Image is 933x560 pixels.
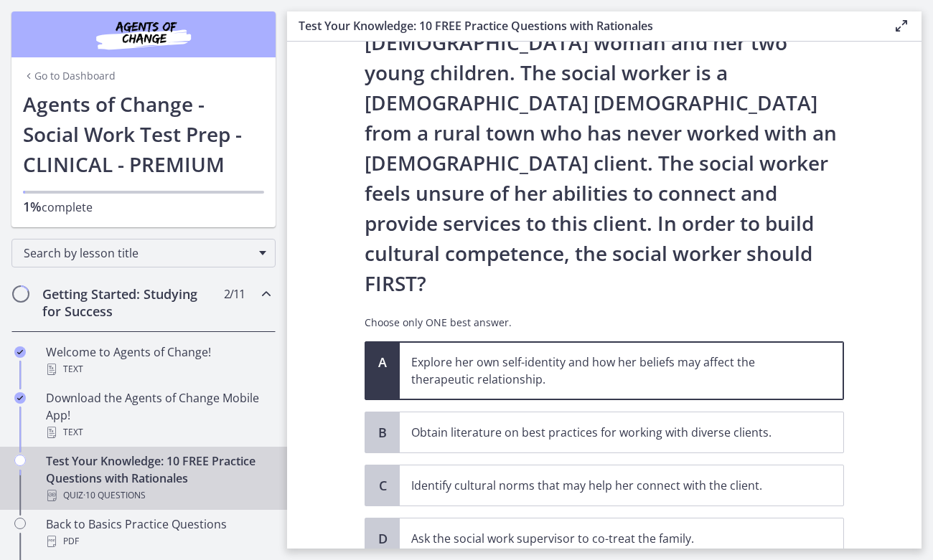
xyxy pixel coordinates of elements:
p: Obtain literature on best practices for working with diverse clients. [411,424,803,441]
span: D [374,530,391,547]
div: Quiz [46,487,270,504]
span: B [374,424,391,441]
div: Text [46,361,270,378]
div: Test Your Knowledge: 10 FREE Practice Questions with Rationales [46,452,270,504]
span: C [374,477,391,494]
h1: Agents of Change - Social Work Test Prep - CLINICAL - PREMIUM [23,89,264,179]
p: Explore her own self-identity and how her beliefs may affect the therapeutic relationship. [411,353,803,388]
div: Text [46,424,270,441]
span: 2 / 11 [224,285,245,303]
p: Choose only ONE best answer. [365,315,844,330]
div: Search by lesson title [11,239,276,267]
img: Agents of Change [57,17,230,52]
div: Welcome to Agents of Change! [46,343,270,378]
div: PDF [46,533,270,550]
p: complete [23,198,264,216]
span: 1% [23,198,42,215]
span: Search by lesson title [24,245,252,261]
div: Back to Basics Practice Questions [46,516,270,550]
div: Download the Agents of Change Mobile App! [46,389,270,441]
span: · 10 Questions [83,487,146,504]
span: A [374,353,391,371]
p: Identify cultural norms that may help her connect with the client. [411,477,803,494]
h2: Getting Started: Studying for Success [42,285,217,320]
a: Go to Dashboard [23,69,116,83]
p: Ask the social work supervisor to co-treat the family. [411,530,803,547]
i: Completed [14,346,26,358]
i: Completed [14,392,26,404]
h3: Test Your Knowledge: 10 FREE Practice Questions with Rationales [299,17,870,34]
